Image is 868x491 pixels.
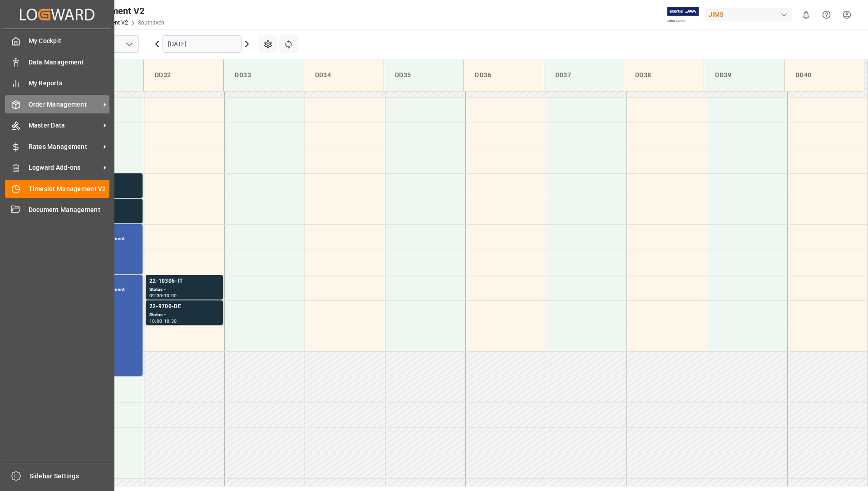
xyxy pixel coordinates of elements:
span: Data Management [29,58,110,67]
span: Master Data [29,121,100,130]
div: Status - [149,311,219,319]
div: 10:30 [164,319,177,323]
span: Document Management [29,205,110,215]
a: Document Management [5,201,109,219]
a: My Reports [5,74,109,92]
div: 22-9700-DE [149,302,219,311]
div: DD35 [391,67,456,83]
span: Timeslot Management V2 [29,184,110,194]
div: DD36 [471,67,536,83]
img: Exertis%20JAM%20-%20Email%20Logo.jpg_1722504956.jpg [667,7,699,23]
div: DD32 [151,67,216,83]
button: Help Center [816,5,837,25]
div: - [162,319,163,323]
a: Data Management [5,53,109,71]
div: DD39 [711,67,776,83]
div: DD33 [231,67,296,83]
div: DD40 [792,67,857,83]
input: DD-MM-YYYY [163,35,242,53]
div: DD38 [631,67,696,83]
div: DD37 [552,67,616,83]
div: Status - [149,286,219,294]
button: open menu [122,37,136,51]
button: JIMS [705,6,796,23]
span: Logward Add-ons [29,163,100,172]
span: Sidebar Settings [30,471,111,481]
button: show 0 new notifications [796,5,816,25]
div: 22-10305-IT [149,277,219,286]
div: - [162,294,163,298]
span: My Cockpit [29,36,110,46]
div: DD34 [311,67,376,83]
span: My Reports [29,79,110,88]
span: Order Management [29,100,100,109]
div: JIMS [705,8,792,21]
div: 10:00 [149,319,163,323]
span: Rates Management [29,142,100,152]
div: 10:00 [164,294,177,298]
a: My Cockpit [5,32,109,50]
a: Timeslot Management V2 [5,180,109,197]
div: 09:30 [149,294,163,298]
